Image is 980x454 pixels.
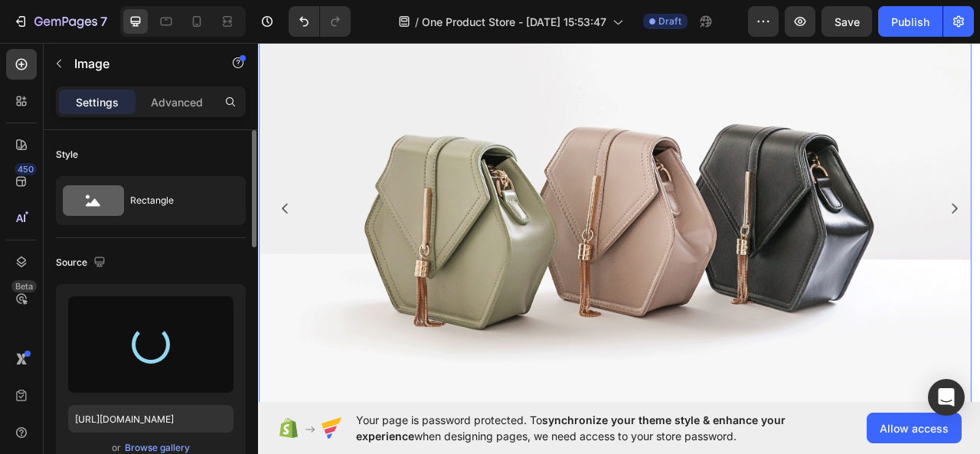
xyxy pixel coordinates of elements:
span: Save [835,15,860,28]
button: Carousel Next Arrow [864,196,906,239]
div: Undo/Redo [289,6,351,37]
p: Image [74,54,204,73]
button: Save [822,6,872,37]
p: Advanced [151,94,203,110]
div: Open Intercom Messenger [928,379,965,416]
span: One Product Store - [DATE] 15:53:47 [422,14,606,30]
span: Your page is password protected. To when designing pages, we need access to your store password. [356,412,845,444]
input: https://example.com/image.jpg [68,405,234,433]
button: Publish [878,6,942,37]
div: Publish [891,14,929,30]
div: Beta [11,280,37,292]
div: Style [56,148,78,162]
div: Source [56,253,109,273]
div: 450 [15,163,37,175]
button: Allow access [867,413,962,443]
p: 7 [100,12,107,31]
div: Rectangle [130,183,224,218]
span: Allow access [880,420,949,436]
span: Draft [658,15,681,28]
span: synchronize your theme style & enhance your experience [356,413,786,443]
iframe: Design area [258,38,980,408]
button: 7 [6,6,114,37]
span: / [415,14,419,30]
p: Settings [76,94,119,110]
